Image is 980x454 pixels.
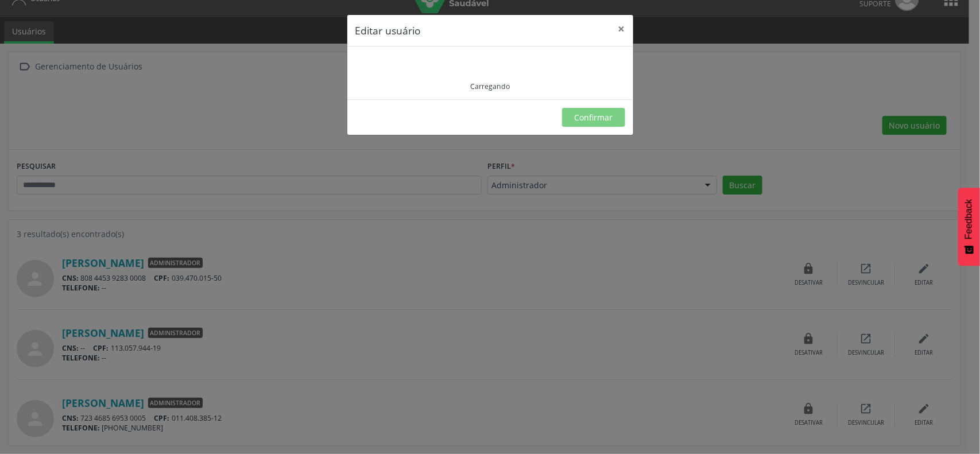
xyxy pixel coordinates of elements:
[958,188,980,266] button: Feedback - Mostrar pesquisa
[610,15,633,43] button: Close
[574,112,613,123] span: Confirmar
[355,23,421,38] h5: Editar usuário
[562,108,625,127] button: Confirmar
[964,199,974,239] span: Feedback
[470,82,510,91] div: Carregando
